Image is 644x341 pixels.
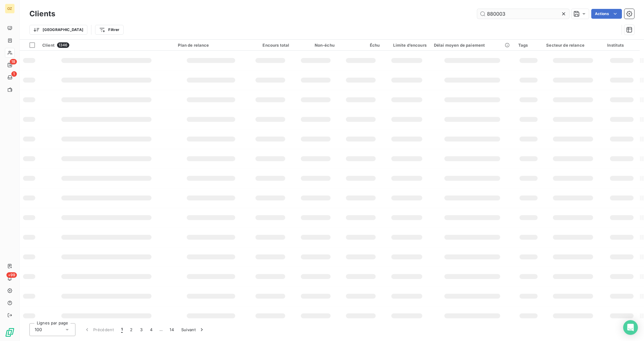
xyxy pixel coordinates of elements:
[80,323,117,336] button: Précédent
[178,323,209,336] button: Suivant
[623,320,638,335] div: Open Intercom Messenger
[178,43,244,48] div: Plan de relance
[10,59,17,64] span: 18
[166,323,178,336] button: 14
[156,325,166,335] span: …
[5,60,14,70] a: 18
[57,42,69,48] span: 1346
[35,327,42,333] span: 100
[11,71,17,77] span: 1
[117,323,126,336] button: 1
[251,43,289,48] div: Encours total
[136,323,146,336] button: 3
[518,43,539,48] div: Tags
[42,43,55,48] span: Client
[297,43,334,48] div: Non-échu
[387,43,427,48] div: Limite d’encours
[5,4,15,14] div: OZ
[477,9,569,19] input: Rechercher
[146,323,156,336] button: 4
[5,72,14,82] a: 1
[607,43,636,48] div: Instituts
[29,25,87,35] button: [GEOGRAPHIC_DATA]
[29,8,55,19] h3: Clients
[546,43,600,48] div: Secteur de relance
[95,25,123,35] button: Filtrer
[434,43,511,48] div: Délai moyen de paiement
[6,272,17,278] span: +99
[5,327,15,337] img: Logo LeanPay
[126,323,136,336] button: 2
[342,43,380,48] div: Échu
[591,9,622,19] button: Actions
[121,327,123,333] span: 1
